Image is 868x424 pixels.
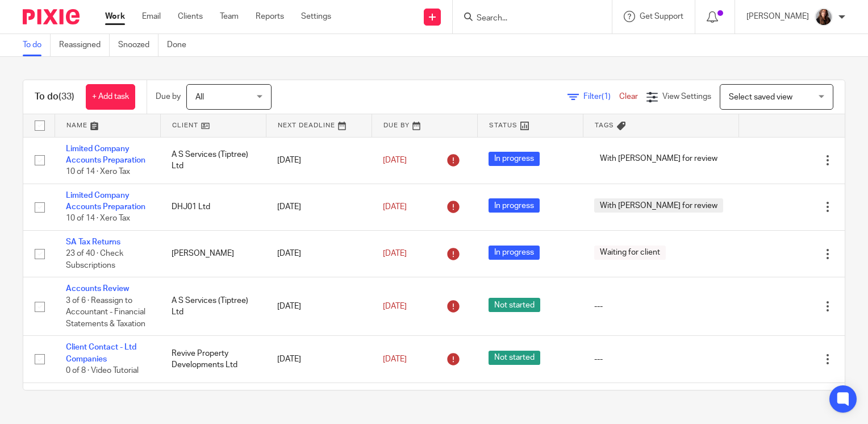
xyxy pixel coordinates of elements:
td: [DATE] [266,137,372,184]
td: [DATE] [266,184,372,230]
span: [DATE] [383,355,407,363]
span: 10 of 14 · Xero Tax [66,215,130,223]
span: Select saved view [729,93,792,101]
img: Pixie [23,9,80,24]
td: DHJ01 Ltd [160,184,266,230]
span: Filter [583,93,619,101]
td: A S Services (Tiptree) Ltd [160,137,266,184]
span: (33) [59,92,74,101]
td: [PERSON_NAME] [160,230,266,277]
a: Email [142,11,161,22]
p: [PERSON_NAME] [746,11,809,22]
td: [DATE] [266,230,372,277]
img: IMG_0011.jpg [815,8,833,26]
a: SA Tax Returns [66,238,120,246]
span: View Settings [662,93,711,101]
a: Clear [619,93,638,101]
span: 3 of 6 · Reassign to Accountant - Financial Statements & Taxation [66,297,145,328]
span: With [PERSON_NAME] for review [594,152,723,166]
a: Clients [178,11,203,22]
a: Settings [301,11,331,22]
span: 10 of 14 · Xero Tax [66,168,130,176]
p: Due by [156,91,181,102]
td: A S Services (Tiptree) Ltd [160,277,266,336]
td: [DATE] [266,277,372,336]
a: Accounts Review [66,285,129,293]
a: Client Contact - Ltd Companies [66,343,136,363]
span: Tags [595,122,614,128]
span: (1) [602,93,611,101]
span: Get Support [640,13,683,20]
div: --- [594,301,728,312]
a: Snoozed [118,34,158,56]
a: Reports [256,11,284,22]
span: 0 of 8 · Video Tutorial [66,367,139,375]
span: [DATE] [383,156,407,164]
span: 23 of 40 · Check Subscriptions [66,250,123,269]
span: All [195,93,204,101]
span: Not started [489,351,540,365]
span: Not started [489,298,540,312]
td: Revive Property Developments Ltd [160,336,266,383]
a: Limited Company Accounts Preparation [66,192,145,211]
span: In progress [489,198,540,213]
span: In progress [489,246,540,260]
span: In progress [489,152,540,166]
span: [DATE] [383,302,407,310]
span: [DATE] [383,250,407,257]
input: Search [475,14,578,24]
a: Work [105,11,125,22]
a: Reassigned [59,34,110,56]
span: Waiting for client [594,246,666,260]
a: Done [167,34,195,56]
a: To do [23,34,51,56]
span: With [PERSON_NAME] for review [594,198,723,213]
td: [DATE] [266,336,372,383]
a: Limited Company Accounts Preparation [66,145,145,164]
a: + Add task [86,84,135,110]
h1: To do [35,91,74,103]
span: [DATE] [383,203,407,211]
a: Team [220,11,239,22]
div: --- [594,354,728,365]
